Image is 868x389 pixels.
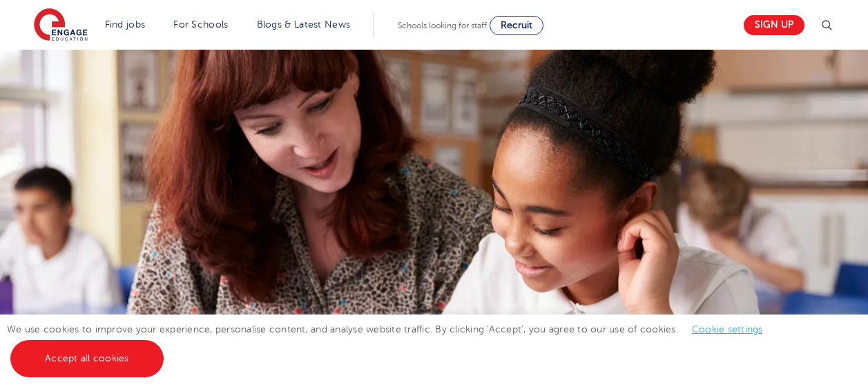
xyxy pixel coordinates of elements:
[398,21,487,30] span: Schools looking for staff
[34,8,88,43] img: Engage Education
[744,15,804,35] a: Sign up
[501,20,532,30] span: Recruit
[490,16,543,35] a: Recruit
[692,324,763,335] a: Cookie settings
[173,19,228,30] a: For Schools
[7,324,777,363] span: We use cookies to improve your experience, personalise content, and analyse website traffic. By c...
[257,19,351,30] a: Blogs & Latest News
[105,19,146,30] a: Find jobs
[10,340,164,377] a: Accept all cookies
